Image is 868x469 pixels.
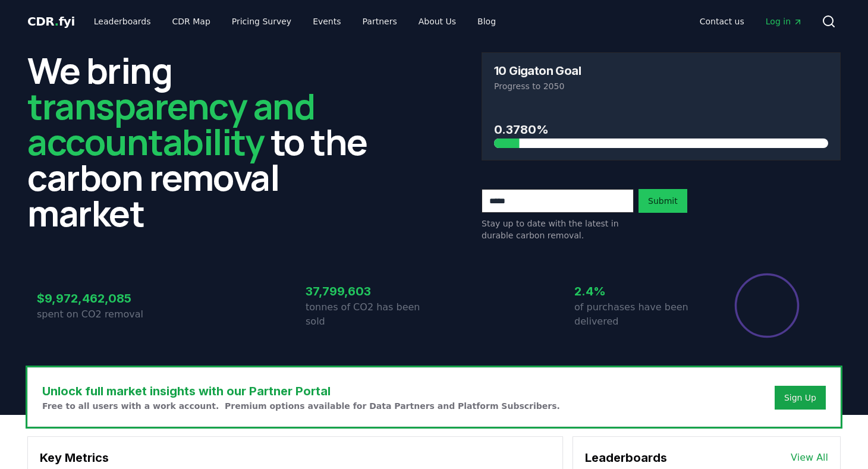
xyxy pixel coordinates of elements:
[585,449,667,467] h3: Leaderboards
[27,14,75,29] span: CDR fyi
[222,11,301,32] a: Pricing Survey
[303,11,350,32] a: Events
[40,449,551,467] h3: Key Metrics
[27,13,75,30] a: CDR.fyi
[766,15,803,27] span: Log in
[468,11,505,32] a: Blog
[574,300,703,329] p: of purchases have been delivered
[690,11,754,32] a: Contact us
[42,382,560,400] h3: Unlock full market insights with our Partner Portal
[409,11,466,32] a: About Us
[27,81,315,166] span: transparency and accountability
[482,218,634,241] p: Stay up to date with the latest in durable carbon removal.
[306,300,434,329] p: tonnes of CO2 has been sold
[84,11,161,32] a: Leaderboards
[494,121,828,139] h3: 0.3780%
[55,14,59,29] span: .
[306,282,434,300] h3: 37,799,603
[353,11,407,32] a: Partners
[734,272,800,339] div: Percentage of sales delivered
[639,189,687,213] button: Submit
[37,289,165,307] h3: $9,972,462,085
[574,282,703,300] h3: 2.4%
[42,400,560,412] p: Free to all users with a work account. Premium options available for Data Partners and Platform S...
[784,392,816,404] a: Sign Up
[494,65,581,77] h3: 10 Gigaton Goal
[494,80,828,92] p: Progress to 2050
[37,307,165,322] p: spent on CO2 removal
[84,11,505,32] nav: Main
[775,386,826,410] button: Sign Up
[163,11,220,32] a: CDR Map
[756,11,812,32] a: Log in
[791,451,828,465] a: View All
[27,52,386,231] h2: We bring to the carbon removal market
[690,11,812,32] nav: Main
